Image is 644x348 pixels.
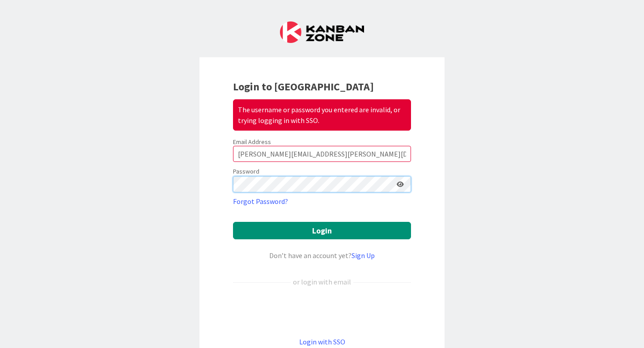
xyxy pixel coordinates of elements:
a: Login with SSO [299,337,345,346]
img: Kanban Zone [280,21,364,43]
div: The username or password you entered are invalid, or trying logging in with SSO. [233,99,411,131]
iframe: Sign in with Google Button [229,302,415,322]
button: Login [233,222,411,239]
label: Password [233,167,259,176]
a: Forgot Password? [233,196,288,207]
div: or login with email [291,276,353,287]
div: Don’t have an account yet? [233,250,411,261]
a: Sign Up [352,251,375,260]
b: Login to [GEOGRAPHIC_DATA] [233,80,374,93]
label: Email Address [233,138,271,146]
